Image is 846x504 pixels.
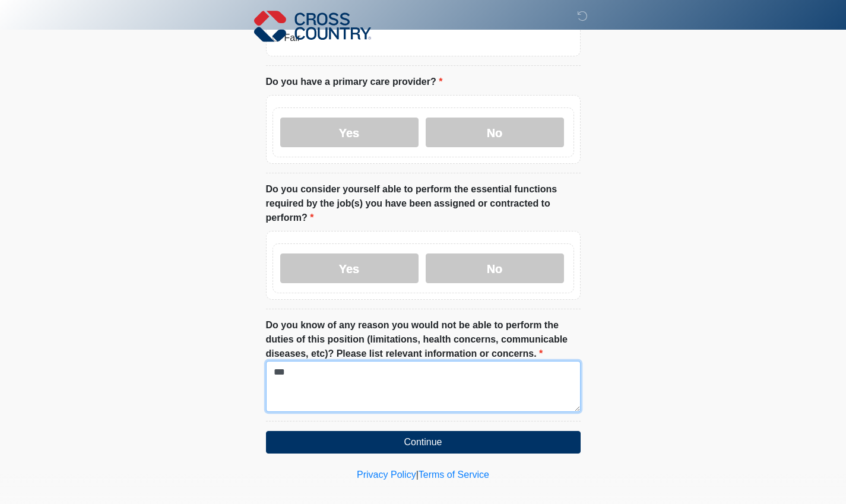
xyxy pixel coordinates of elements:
label: Do you consider yourself able to perform the essential functions required by the job(s) you have ... [266,182,581,225]
img: Cross Country Logo [254,9,372,43]
label: No [426,118,564,147]
label: Yes [280,118,419,147]
a: Privacy Policy [357,470,416,480]
label: Yes [280,253,419,283]
label: Do you know of any reason you would not be able to perform the duties of this position (limitatio... [266,318,581,361]
label: Do you have a primary care provider? [266,75,443,89]
button: Continue [266,431,581,454]
label: No [426,253,564,283]
a: | [416,470,419,480]
a: Terms of Service [419,470,489,480]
